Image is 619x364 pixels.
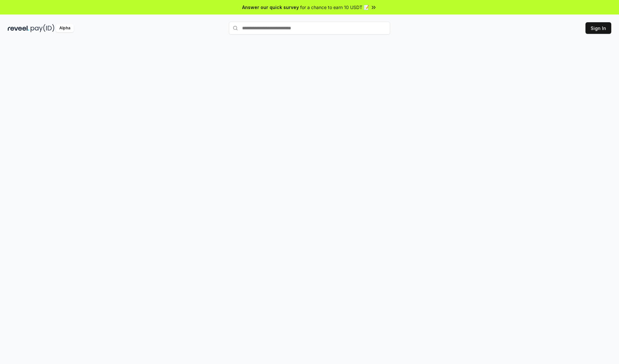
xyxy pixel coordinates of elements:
button: Sign In [585,22,611,34]
span: Answer our quick survey [242,4,299,11]
span: for a chance to earn 10 USDT 📝 [300,4,369,11]
img: pay_id [31,24,54,32]
img: reveel_dark [8,24,29,32]
div: Alpha [56,24,74,32]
